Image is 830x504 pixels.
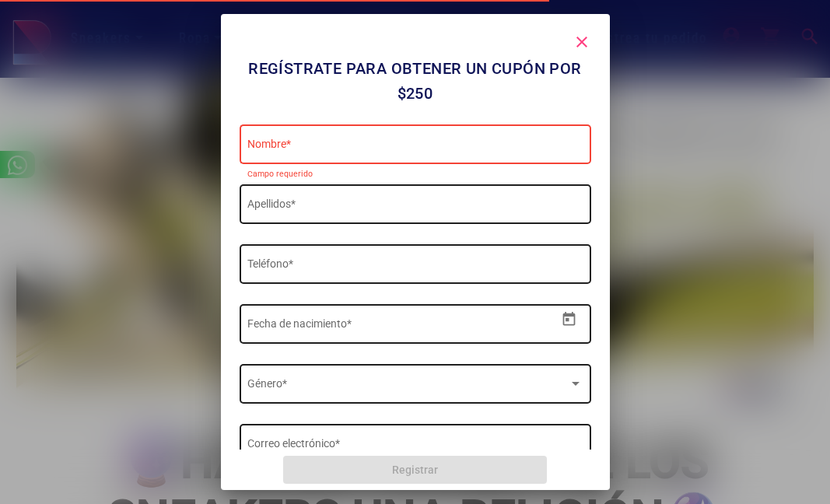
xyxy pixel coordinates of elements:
span: Registrar [392,464,438,476]
button: Registrar [283,456,547,484]
button: Open calendar [555,306,583,333]
mat-icon: close [573,33,591,51]
h2: Regístrate para obtener un cupón por $250 [240,56,591,106]
mat-error: Campo requerido [247,170,583,179]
